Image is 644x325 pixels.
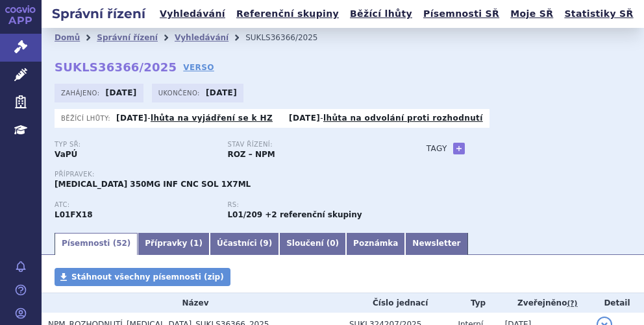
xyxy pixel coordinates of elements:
[55,210,93,219] strong: AMIVANTAMAB
[499,293,590,313] th: Zveřejněno
[419,5,503,23] a: Písemnosti SŘ
[55,33,80,42] a: Domů
[343,293,451,313] th: Číslo jednací
[175,33,229,42] a: Vyhledávání
[206,88,237,97] strong: [DATE]
[289,113,483,123] p: -
[265,210,362,219] strong: +2 referenční skupiny
[97,33,158,42] a: Správní řízení
[55,150,77,159] strong: VaPÚ
[330,239,335,248] span: 0
[193,239,199,248] span: 1
[506,5,557,23] a: Moje SŘ
[55,171,401,178] p: Přípravek:
[590,293,644,313] th: Detail
[55,201,214,209] p: ATC:
[346,5,416,23] a: Běžící lhůty
[560,5,637,23] a: Statistiky SŘ
[55,141,214,149] p: Typ SŘ:
[346,233,405,255] a: Poznámka
[106,88,137,97] strong: [DATE]
[210,233,279,255] a: Účastníci (9)
[227,201,387,209] p: RS:
[116,113,273,123] p: -
[232,5,343,23] a: Referenční skupiny
[55,60,177,74] strong: SUKLS36366/2025
[138,233,210,255] a: Přípravky (1)
[405,233,467,255] a: Newsletter
[71,272,224,282] span: Stáhnout všechny písemnosti (zip)
[55,180,251,189] span: [MEDICAL_DATA] 350MG INF CNC SOL 1X7ML
[156,5,229,23] a: Vyhledávání
[567,299,577,308] abbr: (?)
[453,143,465,154] a: +
[116,114,147,123] strong: [DATE]
[263,239,268,248] span: 9
[289,114,320,123] strong: [DATE]
[55,233,138,255] a: Písemnosti (52)
[151,114,273,123] a: lhůta na vyjádření se k HZ
[227,150,275,159] strong: ROZ – NPM
[183,61,214,74] a: VERSO
[42,293,343,313] th: Název
[55,268,230,286] a: Stáhnout všechny písemnosti (zip)
[245,28,334,47] li: SUKLS36366/2025
[427,141,447,156] h3: Tagy
[451,293,498,313] th: Typ
[323,114,483,123] a: lhůta na odvolání proti rozhodnutí
[116,239,127,248] span: 52
[158,88,203,98] span: Ukončeno:
[42,5,156,23] h2: Správní řízení
[227,210,262,219] strong: amivantamab k léčbě pokročilého NSCLC s pozitivitou EGFR mutace v kombinaci s karboplatinou a pem...
[279,233,346,255] a: Sloučení (0)
[61,113,113,123] span: Běžící lhůty:
[227,141,387,149] p: Stav řízení:
[61,88,102,98] span: Zahájeno:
